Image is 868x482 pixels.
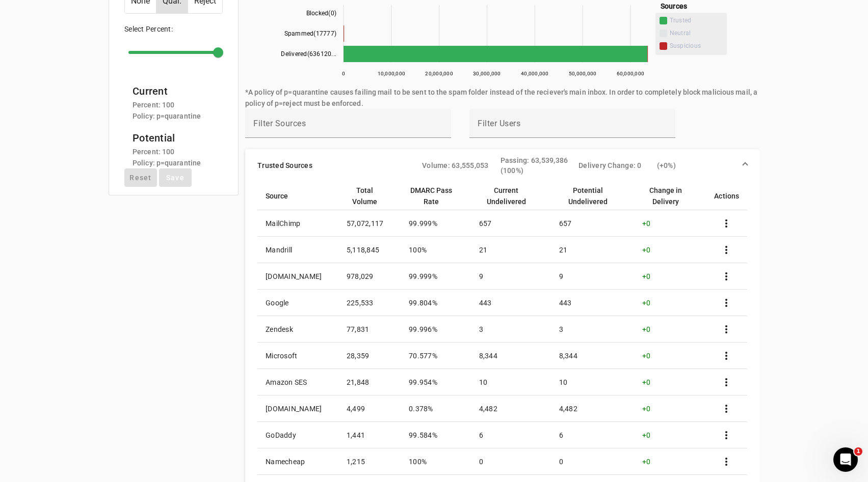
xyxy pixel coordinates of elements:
[551,263,634,290] td: 9
[642,431,651,439] span: +0
[257,237,338,263] td: Mandrill
[257,316,338,343] td: Zendesk
[338,395,401,422] td: 4,499
[471,369,551,395] td: 10
[833,447,858,472] iframe: Intercom live chat
[642,185,689,207] div: Change in Delivery
[642,219,651,228] span: +0
[642,299,651,307] span: +0
[133,146,201,168] mat-card-subtitle: Percent: 100 Policy: p=quarantine
[338,316,401,343] td: 77,831
[401,210,470,237] td: 99.999%
[854,447,862,456] span: 1
[642,352,651,360] span: +0
[401,422,470,448] td: 99.584%
[401,343,470,369] td: 70.577%
[344,46,647,62] path: Delivered(63612069) Trusted 63,539,386
[257,290,338,316] td: Google
[347,185,383,207] div: Total Volume
[257,263,338,290] td: [DOMAIN_NAME]
[642,272,651,280] span: +0
[338,290,401,316] td: 225,533
[401,395,470,422] td: 0.378%
[578,160,657,171] div: Delivery Change: 0
[257,369,338,395] td: Amazon SES
[660,18,723,26] span: Trusted
[642,378,651,386] span: +0
[133,99,201,122] mat-card-subtitle: Percent: 100 Policy: p=quarantine
[409,185,462,207] div: DMARC Pass Rate
[471,422,551,448] td: 6
[642,458,651,466] span: +0
[338,343,401,369] td: 28,359
[341,71,345,76] text: 0
[471,290,551,316] td: 443
[661,2,688,10] span: Sources
[338,369,401,395] td: 21,848
[551,237,634,263] td: 21
[338,237,401,263] td: 5,118,845
[551,369,634,395] td: 10
[245,149,759,182] mat-expansion-panel-header: Trusted SourcesVolume: 63,555,053Passing: 63,539,386 (100%)Delivery Change: 0(+0%)
[257,395,338,422] td: [DOMAIN_NAME]
[479,185,543,207] div: Current Undelivered
[471,343,551,369] td: 8,344
[401,316,470,343] td: 99.996%
[642,185,698,207] div: Change in Delivery
[338,448,401,475] td: 1,215
[401,448,470,475] td: 100%
[551,448,634,475] td: 0
[422,160,501,171] div: Volume: 63,555,053
[706,182,747,210] th: Actions
[642,325,651,333] span: +0
[133,83,201,99] mat-card-title: Current
[471,210,551,237] td: 657
[471,263,551,290] td: 9
[551,343,634,369] td: 8,344
[501,155,579,176] div: Passing: 63,539,386 (100%)
[281,50,336,58] text: Delivered(636120...
[670,30,723,37] span: Neutral
[551,290,634,316] td: 443
[284,30,336,37] text: Spammed(17777)
[559,185,617,207] div: Potential Undelivered
[471,395,551,422] td: 4,482
[133,130,201,146] mat-card-title: Potential
[257,448,338,475] td: Namecheap
[401,369,470,395] td: 99.954%
[257,155,414,176] mat-panel-title: Trusted Sources
[266,190,288,202] div: Source
[642,246,651,254] span: +0
[473,71,501,76] text: 30,000,000
[471,448,551,475] td: 0
[338,210,401,237] td: 57,072,117
[559,185,626,207] div: Potential Undelivered
[616,71,644,76] text: 60,000,000
[551,316,634,343] td: 3
[257,422,338,448] td: GoDaddy
[670,17,723,24] span: Trusted
[657,160,735,171] div: ( + 0%)
[670,42,723,50] span: Suspicious
[306,10,336,17] text: Blocked(0)
[425,71,453,76] text: 20,000,000
[401,237,470,263] td: 100%
[347,185,392,207] div: Total Volume
[471,237,551,263] td: 21
[660,31,723,39] span: Neutral
[551,210,634,237] td: 657
[478,119,520,128] mat-label: Filter Users
[568,71,596,76] text: 50,000,000
[551,422,634,448] td: 6
[479,185,534,207] div: Current Undelivered
[551,395,634,422] td: 4,482
[257,210,338,237] td: MailChimp
[266,190,330,202] div: Source
[124,24,223,34] p: Select Percent:
[253,119,306,128] mat-label: Filter Sources
[377,71,405,76] text: 10,000,000
[401,290,470,316] td: 99.804%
